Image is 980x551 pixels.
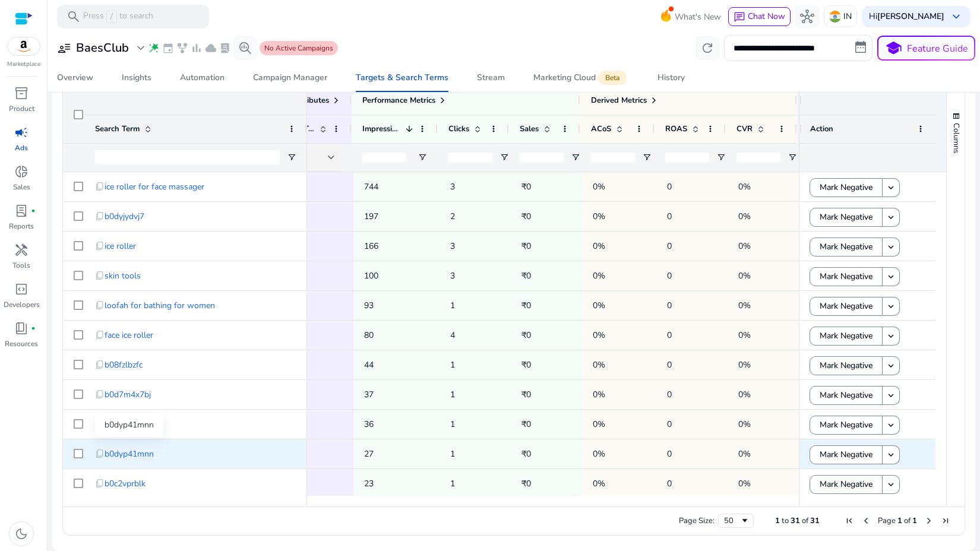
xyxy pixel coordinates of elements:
span: content_copy [95,300,105,310]
span: Mark Negative [820,472,872,496]
p: 0% [593,353,646,377]
mat-icon: keyboard_arrow_down [886,301,896,312]
span: event [162,42,174,54]
span: CVR [736,123,753,134]
span: book_4 [14,321,29,335]
p: 100 [364,264,429,288]
button: refresh [696,36,719,60]
span: 0 [667,300,672,311]
span: 3 [450,240,455,252]
p: Marketplace [7,60,40,69]
mat-icon: keyboard_arrow_down [886,390,896,401]
span: school [885,40,902,57]
span: of [904,515,911,526]
img: in.svg [829,11,841,23]
p: ₹0 [521,264,571,288]
button: Mark Negative [810,297,883,316]
p: ₹0 [521,353,571,377]
span: What's New [675,7,721,27]
span: 0 [667,478,672,489]
p: 197 [364,204,429,229]
img: amazon.svg [8,37,40,55]
div: Marketing Cloud [533,73,629,83]
span: code_blocks [14,282,29,296]
span: 31 [810,515,820,526]
p: 0% [593,175,646,199]
span: to [782,515,789,526]
button: Open Filter Menu [287,153,296,162]
button: Mark Negative [810,237,883,256]
p: 0% [593,471,646,496]
span: content_copy [95,182,105,191]
span: content_copy [95,389,105,399]
div: Page Size [718,514,754,528]
mat-icon: keyboard_arrow_down [886,242,896,252]
span: 0 [667,211,672,222]
span: 1 [450,448,455,460]
p: 0% [593,264,646,288]
span: 0 [667,330,672,341]
button: schoolFeature Guide [877,36,975,61]
mat-icon: keyboard_arrow_down [886,420,896,430]
span: loofah [105,412,128,436]
span: cloud [205,42,217,54]
p: ₹0 [521,323,571,347]
span: content_copy [95,479,105,488]
button: search_insights [233,36,257,60]
div: 50 [724,515,740,526]
span: hub [800,9,814,24]
p: Tools [12,260,30,271]
button: chatChat Now [728,7,791,26]
span: 1 [450,389,455,400]
div: Automation [180,74,225,82]
span: 1 [450,359,455,370]
span: 0% [738,419,751,430]
p: ₹0 [521,442,571,466]
span: b0d7m4x7bj [105,382,151,407]
p: Product [9,103,34,114]
span: Mark Negative [820,175,872,199]
span: fiber_manual_record [31,208,36,213]
mat-icon: keyboard_arrow_down [886,449,896,460]
span: ice roller for face massager [105,175,204,199]
span: chat [734,11,745,23]
span: content_copy [95,330,105,340]
span: search [67,9,81,24]
span: Mark Negative [820,442,872,467]
div: b0dyp41mnn [95,413,163,437]
p: 44 [364,353,429,377]
button: Mark Negative [810,356,883,375]
mat-icon: keyboard_arrow_down [886,331,896,341]
span: 3 [450,181,455,192]
span: 0 [667,419,672,430]
span: content_copy [95,449,105,458]
button: Open Filter Menu [500,153,509,162]
span: Mark Negative [820,413,872,437]
span: Mark Negative [820,264,872,289]
mat-icon: keyboard_arrow_down [886,479,896,490]
p: 80 [364,323,429,347]
span: Mark Negative [820,294,872,318]
span: 0 [667,389,672,400]
span: 0% [738,181,751,192]
span: 4 [450,330,455,341]
span: 1 [912,515,917,526]
span: 1 [775,515,780,526]
span: donut_small [14,164,29,179]
p: ₹0 [521,204,571,229]
span: Mark Negative [820,324,872,348]
p: 0% [593,412,646,436]
span: ROAS [665,123,687,134]
span: b0c2vprblk [105,471,146,496]
p: 0% [593,293,646,318]
button: Open Filter Menu [571,153,580,162]
span: wand_stars [148,42,160,54]
span: Mark Negative [820,205,872,229]
button: Open Filter Menu [418,153,427,162]
button: Open Filter Menu [716,153,726,162]
p: Reports [9,221,34,232]
button: Open Filter Menu [642,153,652,162]
p: 0% [593,382,646,407]
b: [PERSON_NAME] [877,11,944,22]
span: handyman [14,243,29,257]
